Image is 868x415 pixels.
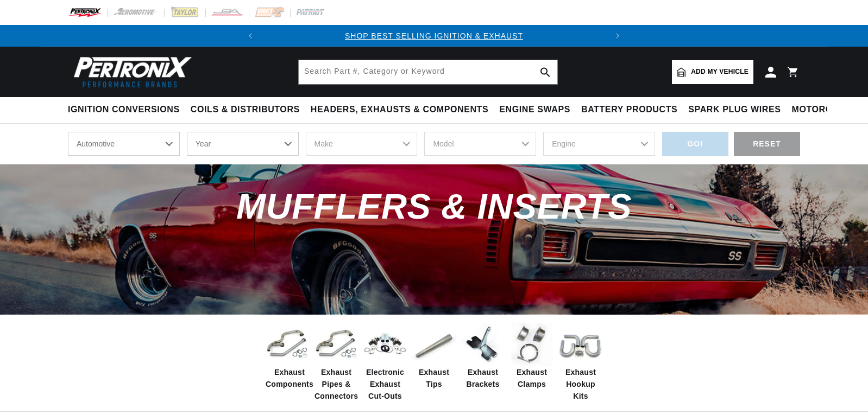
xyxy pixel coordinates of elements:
img: Exhaust Components [266,323,309,366]
span: Mufflers & Inserts [236,187,632,226]
span: Exhaust Clamps [510,366,553,391]
select: Make [306,132,418,156]
summary: Coils & Distributors [185,97,305,123]
select: Year [187,132,299,156]
img: Pertronix [68,53,193,91]
div: RESET [734,132,800,156]
summary: Engine Swaps [494,97,576,123]
summary: Motorcycle [787,97,862,123]
a: Exhaust Clamps Exhaust Clamps [510,323,553,391]
span: Exhaust Pipes & Connectors [315,366,358,403]
a: SHOP BEST SELLING IGNITION & EXHAUST [345,31,523,40]
select: Model [424,132,536,156]
span: Coils & Distributors [191,104,300,116]
span: Ignition Conversions [68,104,180,116]
span: Battery Products [581,104,677,116]
a: Exhaust Brackets Exhaust Brackets [461,323,505,391]
div: Announcement [261,30,607,42]
img: Electronic Exhaust Cut-Outs [363,323,407,366]
summary: Spark Plug Wires [683,97,786,123]
span: Headers, Exhausts & Components [311,104,488,116]
img: Exhaust Tips [412,323,456,366]
span: Spark Plug Wires [688,104,781,116]
select: Ride Type [68,132,180,156]
span: Exhaust Tips [412,366,456,391]
span: Exhaust Hookup Kits [559,366,602,403]
span: Exhaust Brackets [461,366,505,391]
a: Add my vehicle [672,60,753,84]
select: Engine [543,132,655,156]
a: Exhaust Tips Exhaust Tips [412,323,456,391]
summary: Battery Products [576,97,683,123]
summary: Headers, Exhausts & Components [305,97,494,123]
summary: Ignition Conversions [68,97,185,123]
span: Exhaust Components [266,366,313,391]
slideshow-component: Translation missing: en.sections.announcements.announcement_bar [41,25,827,47]
button: Translation missing: en.sections.announcements.previous_announcement [240,25,261,47]
button: Translation missing: en.sections.announcements.next_announcement [607,25,628,47]
span: Add my vehicle [691,67,749,77]
a: Exhaust Components Exhaust Components [266,323,309,391]
a: Exhaust Hookup Kits Exhaust Hookup Kits [559,323,602,403]
img: Exhaust Clamps [510,323,553,366]
span: Electronic Exhaust Cut-Outs [363,366,407,403]
button: search button [533,60,557,84]
img: Exhaust Brackets [461,323,505,366]
a: Exhaust Pipes & Connectors Exhaust Pipes & Connectors [315,323,358,403]
span: Motorcycle [792,104,857,116]
div: 1 of 2 [261,30,607,42]
img: Exhaust Pipes & Connectors [315,323,358,366]
span: Engine Swaps [499,104,570,116]
img: Exhaust Hookup Kits [559,323,602,366]
a: Electronic Exhaust Cut-Outs Electronic Exhaust Cut-Outs [363,323,407,403]
input: Search Part #, Category or Keyword [299,60,557,84]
